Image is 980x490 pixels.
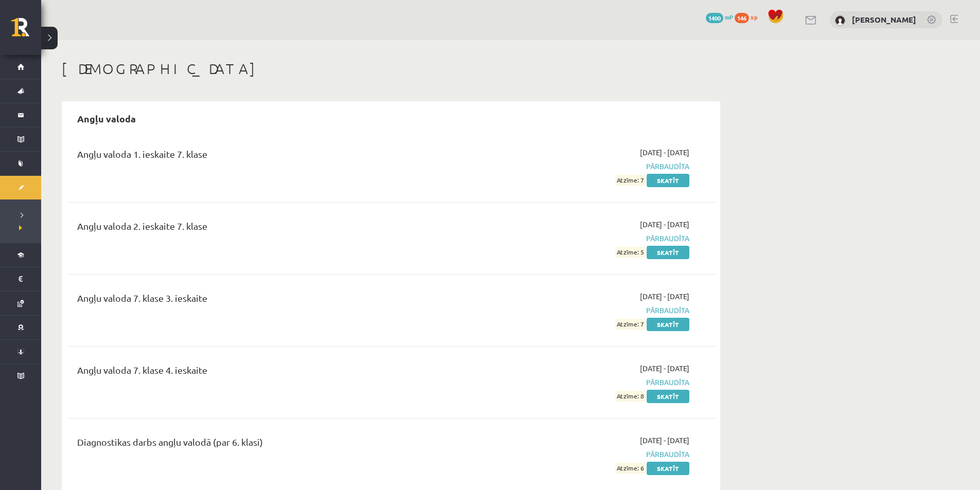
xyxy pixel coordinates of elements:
span: 1400 [706,13,723,23]
span: [DATE] - [DATE] [640,219,689,230]
div: Angļu valoda 1. ieskaite 7. klase [77,147,480,166]
span: Pārbaudīta [495,377,689,388]
span: Pārbaudīta [495,161,689,172]
span: [DATE] - [DATE] [640,363,689,374]
span: Pārbaudīta [495,449,689,460]
span: [DATE] - [DATE] [640,147,689,158]
div: Angļu valoda 7. klase 4. ieskaite [77,363,480,382]
a: Skatīt [647,318,689,331]
a: Skatīt [647,174,689,187]
span: Pārbaudīta [495,233,689,244]
span: Atzīme: 7 [615,175,645,186]
a: [PERSON_NAME] [852,14,916,25]
a: 146 xp [735,13,762,21]
span: mP [725,13,733,21]
span: [DATE] - [DATE] [640,291,689,302]
h1: [DEMOGRAPHIC_DATA] [62,60,720,78]
img: Eduards Mārcis Ulmanis [835,15,845,26]
span: 146 [735,13,749,23]
span: Atzīme: 8 [615,391,645,402]
a: Skatīt [647,462,689,475]
a: Rīgas 1. Tālmācības vidusskola [11,18,41,44]
span: Pārbaudīta [495,305,689,316]
a: Skatīt [647,246,689,259]
h2: Angļu valoda [67,106,146,131]
span: Atzīme: 7 [615,319,645,330]
a: Skatīt [647,390,689,403]
a: 1400 mP [706,13,733,21]
span: xp [751,13,757,21]
span: [DATE] - [DATE] [640,435,689,446]
div: Diagnostikas darbs angļu valodā (par 6. klasi) [77,435,480,454]
div: Angļu valoda 7. klase 3. ieskaite [77,291,480,310]
span: Atzīme: 5 [615,247,645,258]
span: Atzīme: 6 [615,463,645,474]
div: Angļu valoda 2. ieskaite 7. klase [77,219,480,238]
